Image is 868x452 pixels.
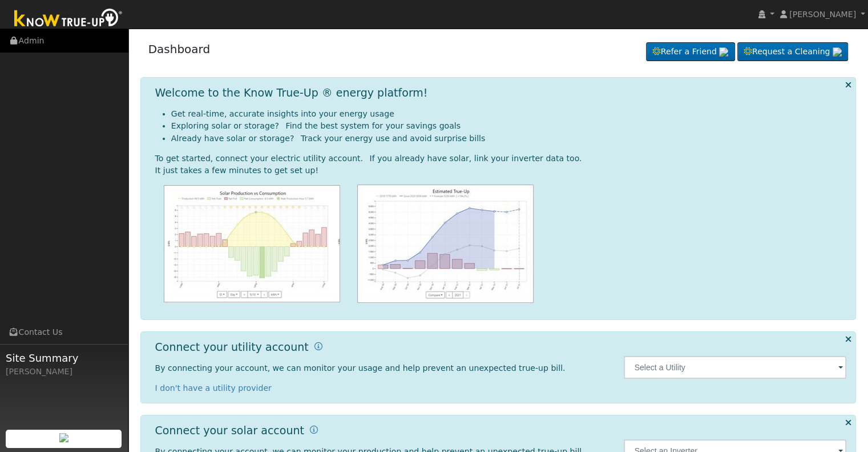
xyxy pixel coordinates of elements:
[155,86,428,99] h1: Welcome to the Know True-Up ® energy platform!
[155,363,566,373] span: By connecting your account, we can monitor your usage and help prevent an unexpected true-up bill.
[646,42,735,62] a: Refer a Friend
[719,47,728,57] img: retrieve
[155,153,847,165] div: To get started, connect your electric utility account. If you already have solar, link your inver...
[624,356,846,379] input: Select a Utility
[6,366,122,378] div: [PERSON_NAME]
[9,6,128,32] img: Know True-Up
[833,47,842,57] img: retrieve
[155,165,847,177] div: It just takes a few minutes to get set up!
[789,10,856,19] span: [PERSON_NAME]
[59,433,68,442] img: retrieve
[737,42,848,62] a: Request a Cleaning
[148,42,211,56] a: Dashboard
[171,133,847,145] li: Already have solar or storage? Track your energy use and avoid surprise bills
[171,120,847,132] li: Exploring solar or storage? Find the best system for your savings goals
[6,350,122,366] span: Site Summary
[155,424,304,437] h1: Connect your solar account
[155,341,309,354] h1: Connect your utility account
[171,108,847,120] li: Get real-time, accurate insights into your energy usage
[155,383,272,393] a: I don't have a utility provider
